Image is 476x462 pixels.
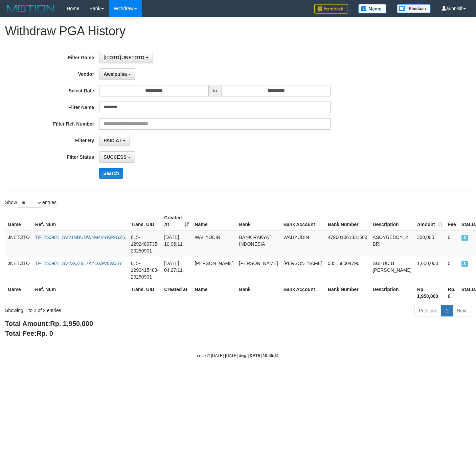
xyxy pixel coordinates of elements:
[445,283,459,302] th: Rp. 0
[192,231,236,257] td: WAHYUDIN
[128,257,162,283] td: 615-1292415483-20250901
[35,235,126,240] a: TF_250901_SV21NBUDW4M4VYKF9GZS
[99,68,135,80] button: Awalpulsa
[104,154,127,160] span: SUCCESS
[414,257,445,283] td: 1,650,000
[461,261,468,267] span: SUCCESS
[5,283,32,302] th: Game
[248,353,279,358] strong: [DATE] 10:45:31
[414,212,445,231] th: Amount: activate to sort column ascending
[17,198,42,208] select: Showentries
[5,24,471,38] h1: Withdraw PGA History
[414,283,445,302] th: Rp. 1,950,000
[35,261,122,266] a: TF_250901_SV2XQZ8L7AYDX9V8WJ5Y
[5,198,56,208] label: Show entries
[236,231,281,257] td: BANK RAKYAT INDONESIA
[281,212,325,231] th: Bank Account
[314,4,348,14] img: Feedback.jpg
[208,85,221,96] span: to
[161,212,192,231] th: Created At: activate to sort column ascending
[325,212,370,231] th: Bank Number
[445,231,459,257] td: 0
[445,212,459,231] th: Fee
[325,283,370,302] th: Bank Number
[414,231,445,257] td: 300,000
[5,304,193,314] div: Showing 1 to 2 of 2 entries
[37,330,53,337] span: Rp. 0
[281,231,325,257] td: WAHYUDIN
[445,257,459,283] td: 0
[99,151,135,163] button: SUCCESS
[452,305,471,316] a: Next
[325,231,370,257] td: 479601061331500
[161,283,192,302] th: Created at
[358,4,387,14] img: Button%20Memo.svg
[192,283,236,302] th: Name
[32,212,128,231] th: Ref. Num
[161,231,192,257] td: [DATE] 10:06:11
[441,305,453,316] a: 1
[5,320,93,327] b: Total Amount:
[5,3,56,14] img: MOTION_logo.png
[414,305,441,316] a: Previous
[99,168,123,179] button: Search
[397,4,431,13] img: panduan.png
[32,283,128,302] th: Ref. Num
[128,283,162,302] th: Trans. UID
[128,231,162,257] td: 615-1292480735-20250901
[236,212,281,231] th: Bank
[104,71,127,77] span: Awalpulsa
[50,320,93,327] span: Rp. 1,950,000
[99,52,153,63] button: [ITOTO] JNETOTO
[104,55,144,60] span: [ITOTO] JNETOTO
[281,283,325,302] th: Bank Account
[370,212,414,231] th: Description
[461,235,468,241] span: SUCCESS
[325,257,370,283] td: 085158004796
[99,135,130,146] button: PAID AT
[281,257,325,283] td: [PERSON_NAME]
[5,212,32,231] th: Game
[5,231,32,257] td: JNETOTO
[236,257,281,283] td: [PERSON_NAME]
[370,283,414,302] th: Description
[192,257,236,283] td: [PERSON_NAME]
[370,231,414,257] td: ASOYGEBOY12 BRI
[161,257,192,283] td: [DATE] 04:27:11
[5,330,53,337] b: Total Fee:
[5,257,32,283] td: JNETOTO
[104,138,121,143] span: PAID AT
[197,353,279,358] small: code © [DATE]-[DATE] dwg |
[370,257,414,283] td: SUHUD01 [PERSON_NAME]
[192,212,236,231] th: Name
[128,212,162,231] th: Trans. UID
[236,283,281,302] th: Bank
